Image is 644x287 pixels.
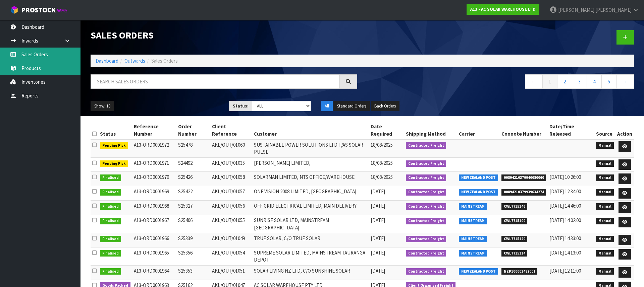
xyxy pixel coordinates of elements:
th: Customer [252,121,369,139]
a: ← [525,74,543,89]
a: 1 [542,74,557,89]
span: MAINSTREAM [459,236,487,242]
td: TRUE SOLAR, C/O TRUE SOLAR [252,233,369,247]
strong: A13 - AC SOLAR WAREHOUSE LTD [470,6,536,12]
span: Manual [596,236,614,242]
span: Contracted Freight [406,142,446,149]
span: Contracted Freight [406,160,446,167]
td: SOLAR LIVING NZ LTD, C/O SUNSHINE SOLAR [252,265,369,280]
span: [DATE] [371,188,385,195]
span: Finalised [100,268,121,275]
th: Status [98,121,132,139]
td: AKL/OUT/01049 [210,233,252,247]
span: [DATE] 14:46:00 [549,203,581,209]
td: S24492 [176,157,210,172]
span: Manual [596,250,614,257]
td: S25422 [176,186,210,201]
a: → [616,74,634,89]
span: Finalised [100,218,121,224]
td: A13-ORD0001966 [132,233,176,247]
span: Sales Orders [151,58,178,64]
th: Connote Number [500,121,548,139]
span: Manual [596,268,614,275]
span: Contracted Freight [406,189,446,196]
span: Contracted Freight [406,203,446,210]
a: 5 [601,74,616,89]
td: S25327 [176,201,210,215]
span: MAINSTREAM [459,218,487,224]
td: A13-ORD0001969 [132,186,176,201]
span: Finalised [100,189,121,196]
span: [DATE] [371,235,385,241]
span: CWL7715146 [501,203,528,210]
span: [DATE] [371,203,385,209]
span: Finalised [100,203,121,210]
span: MAINSTREAM [459,203,487,210]
span: [PERSON_NAME] [558,7,594,13]
td: A13-ORD0001967 [132,215,176,233]
span: Manual [596,218,614,224]
span: Manual [596,160,614,167]
span: Pending Pick [100,160,128,167]
th: Date/Time Released [548,121,594,139]
td: S25426 [176,172,210,186]
th: Carrier [457,121,500,139]
th: Action [615,121,634,139]
span: [DATE] [371,217,385,223]
td: AKL/OUT/01057 [210,186,252,201]
span: [DATE] 14:13:00 [549,249,581,256]
span: [DATE] 14:02:00 [549,217,581,223]
th: Shipping Method [404,121,458,139]
span: 18/08/2025 [371,142,393,148]
th: Source [594,121,615,139]
td: A13-ORD0001970 [132,172,176,186]
td: ONE VISION 2008 LIMITED, [GEOGRAPHIC_DATA] [252,186,369,201]
span: 18/08/2025 [371,160,393,166]
a: 2 [557,74,572,89]
td: AKL/OUT/01060 [210,139,252,157]
span: [DATE] 12:11:00 [549,268,581,274]
span: Finalised [100,250,121,257]
td: AKL/OUT/01056 [210,201,252,215]
th: Reference Number [132,121,176,139]
span: CWL7715109 [501,218,528,224]
input: Search sales orders [91,74,340,89]
span: NZP100001482001 [501,268,538,275]
span: NEW ZEALAND POST [459,268,498,275]
td: S25478 [176,139,210,157]
td: A13-ORD0001965 [132,247,176,265]
td: SUNRISE SOLAR LTD, MAINSTREAM [GEOGRAPHIC_DATA] [252,215,369,233]
td: S25356 [176,247,210,265]
span: NEW ZEALAND POST [459,189,498,196]
span: 18/08/2025 [371,174,393,180]
span: Manual [596,189,614,196]
span: Pending Pick [100,142,128,149]
td: SUSTAINABLE POWER SOLUTIONS LTD T/AS SOLAR PULSE [252,139,369,157]
span: Contracted Freight [406,250,446,257]
th: Order Number [176,121,210,139]
button: Standard Orders [333,101,370,112]
td: S25339 [176,233,210,247]
span: CWL7715114 [501,250,528,257]
span: Finalised [100,174,121,181]
span: CWL7715129 [501,236,528,242]
a: 3 [572,74,587,89]
span: ProStock [21,6,56,14]
span: NEW ZEALAND POST [459,174,498,181]
td: AKL/OUT/01058 [210,172,252,186]
span: [DATE] 14:33:00 [549,235,581,241]
h1: Sales Orders [91,30,357,41]
small: WMS [57,7,67,14]
img: cube-alt.png [10,6,18,14]
span: 00894210379939634274 [501,189,546,196]
td: SOLARMAN LIMITED, NTS OFFICE/WAREHOUSE [252,172,369,186]
td: S25406 [176,215,210,233]
td: AKL/OUT/01051 [210,265,252,280]
button: Back Orders [371,101,399,112]
span: [DATE] 10:26:00 [549,174,581,180]
button: Show: 10 [91,101,114,112]
nav: Page navigation [367,74,634,91]
span: Contracted Freight [406,218,446,224]
td: AKL/OUT/01035 [210,157,252,172]
button: All [321,101,333,112]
